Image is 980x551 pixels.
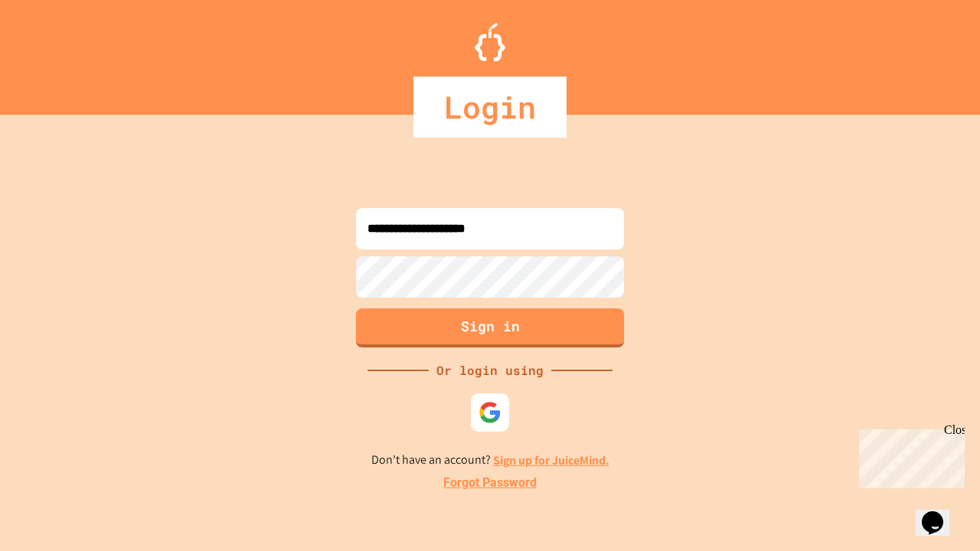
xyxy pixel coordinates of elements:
iframe: chat widget [916,490,965,536]
a: Forgot Password [443,474,537,492]
iframe: chat widget [853,423,965,488]
button: Sign in [356,308,624,347]
a: Sign up for JuiceMind. [493,452,609,468]
div: Login [413,77,567,138]
img: Logo.svg [475,23,505,61]
div: Or login using [429,361,551,380]
div: Chat with us now!Close [6,6,106,97]
img: google-icon.svg [479,401,501,424]
p: Don't have an account? [371,451,609,470]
